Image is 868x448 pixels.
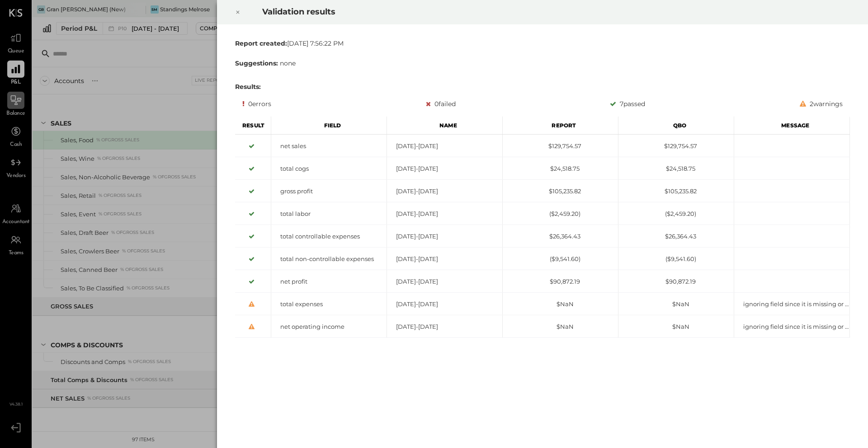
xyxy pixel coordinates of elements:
[271,164,387,173] div: total cogs
[271,210,387,218] div: total labor
[503,322,618,331] div: $NaN
[387,255,502,263] div: [DATE]-[DATE]
[610,98,645,109] div: 7 passed
[235,117,271,135] div: Result
[618,255,734,263] div: ($9,541.60)
[503,300,618,308] div: $NaN
[618,164,734,173] div: $24,518.75
[235,39,850,48] div: [DATE] 7:56:22 PM
[235,83,261,91] b: Results:
[618,210,734,218] div: ($2,459.20)
[271,142,387,150] div: net sales
[387,187,502,196] div: [DATE]-[DATE]
[387,277,502,286] div: [DATE]-[DATE]
[235,39,287,47] b: Report created:
[387,322,502,331] div: [DATE]-[DATE]
[503,142,618,150] div: $129,754.57
[271,277,387,286] div: net profit
[503,210,618,218] div: ($2,459.20)
[618,277,734,286] div: $90,872.19
[262,0,747,23] h2: Validation results
[271,232,387,241] div: total controllable expenses
[271,300,387,308] div: total expenses
[503,255,618,263] div: ($9,541.60)
[618,232,734,241] div: $26,364.43
[618,142,734,150] div: $129,754.57
[387,300,502,308] div: [DATE]-[DATE]
[426,98,456,109] div: 0 failed
[618,187,734,196] div: $105,235.82
[618,300,734,308] div: $NaN
[387,210,502,218] div: [DATE]-[DATE]
[387,232,502,241] div: [DATE]-[DATE]
[503,232,618,241] div: $26,364.43
[734,117,850,135] div: Message
[618,117,734,135] div: Qbo
[280,59,296,67] span: none
[734,300,849,308] div: ignoring field since it is missing or hidden from report
[503,277,618,286] div: $90,872.19
[271,255,387,263] div: total non-controllable expenses
[503,164,618,173] div: $24,518.75
[734,322,849,331] div: ignoring field since it is missing or hidden from report
[387,164,502,173] div: [DATE]-[DATE]
[503,117,618,135] div: Report
[387,142,502,150] div: [DATE]-[DATE]
[242,98,271,109] div: 0 errors
[235,59,278,67] b: Suggestions:
[387,117,503,135] div: Name
[618,322,734,331] div: $NaN
[503,187,618,196] div: $105,235.82
[271,117,387,135] div: Field
[271,322,387,331] div: net operating income
[800,98,843,109] div: 2 warnings
[271,187,387,196] div: gross profit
